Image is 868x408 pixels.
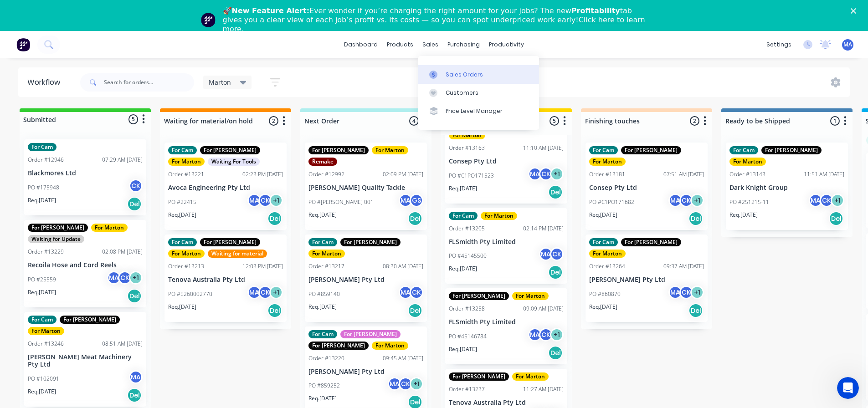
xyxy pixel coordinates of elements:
div: For Cam [168,146,197,154]
div: 09:45 AM [DATE] [383,354,423,362]
div: Order #12992 [308,170,344,178]
div: For [PERSON_NAME]For MartonOrder #1325809:09 AM [DATE]FLSmidth Pty LimitedPO #45146784MACK+1Req.[... [445,288,567,364]
div: Del [548,185,563,199]
p: PO #25559 [28,275,56,284]
div: Order #13258 [449,305,485,313]
div: For Marton [372,146,408,154]
p: Req. [DATE] [168,211,196,219]
p: [PERSON_NAME] Pty Ltd [589,276,704,284]
p: PO #C1PO171523 [449,172,494,180]
div: + 1 [550,328,564,342]
img: Factory [16,38,30,51]
div: MA [247,286,261,299]
div: MA [668,286,682,299]
p: PO #251215-11 [729,198,769,206]
div: For [PERSON_NAME]For MartonRemakeOrder #1299202:09 PM [DATE][PERSON_NAME] Quality TacklePO #[PERS... [305,143,427,230]
a: dashboard [339,38,382,51]
div: Del [267,211,282,226]
p: Tenova Australia Pty Ltd [168,276,283,284]
div: Del [688,303,703,318]
div: CK [399,377,412,391]
div: For Marton [91,224,128,232]
div: Close [851,8,860,14]
div: For CamFor MartonOrder #1320502:14 PM [DATE]FLSmidth Pty LimitedPO #45145500MACKReq.[DATE]Del [445,208,567,284]
span: MA [843,41,852,49]
p: Req. [DATE] [168,303,196,311]
div: purchasing [443,38,484,51]
div: Order #13143 [729,170,765,178]
div: For CamFor [PERSON_NAME]For MartonWaiting for materialOrder #1321312:03 PM [DATE]Tenova Australia... [164,235,287,322]
div: Order #13237 [449,385,485,393]
b: Profitability [571,6,620,15]
p: Req. [DATE] [589,211,617,219]
div: Order #13163 [449,144,485,152]
div: MA [388,377,401,391]
div: Order #13217 [308,262,344,270]
b: New Feature Alert: [232,6,310,15]
p: FLSmidth Pty Limited [449,238,564,246]
div: Order #13213 [168,262,204,270]
div: GS [410,194,423,207]
p: Req. [DATE] [308,303,337,311]
div: Order #13229 [28,248,64,256]
p: Consep Pty Ltd [589,184,704,192]
p: PO #45145500 [449,252,487,260]
div: Del [408,303,422,318]
div: Remake [308,158,337,166]
div: + 1 [129,271,143,285]
div: For CamOrder #1294607:29 AM [DATE]Blackmores LtdPO #175948CKReq.[DATE]Del [24,139,146,215]
a: Sales Orders [418,65,539,83]
p: PO #C1PO171682 [589,198,634,206]
div: 09:37 AM [DATE] [663,262,704,270]
p: PO #859252 [308,382,340,390]
p: Req. [DATE] [589,303,617,311]
div: MA [129,370,143,384]
a: Customers [418,84,539,102]
div: For Cam [589,146,618,154]
div: For Marton [481,212,517,220]
div: For Cam [449,212,478,220]
p: PO #22415 [168,198,196,206]
div: For Marton [512,292,549,300]
p: Req. [DATE] [308,394,337,403]
p: [PERSON_NAME] Pty Ltd [308,276,423,284]
div: sales [418,38,443,51]
div: 07:51 AM [DATE] [663,170,704,178]
div: For CamFor [PERSON_NAME]For MartonOrder #1318107:51 AM [DATE]Consep Pty LtdPO #C1PO171682MACK+1Re... [586,143,708,230]
div: 09:09 AM [DATE] [523,305,564,313]
div: Order #13205 [449,224,485,233]
div: MA [528,167,542,181]
div: CK [258,286,272,299]
div: + 1 [550,167,564,181]
div: Order #13246 [28,340,64,348]
iframe: Intercom live chat [837,377,859,399]
div: For Cam [28,143,56,151]
a: Price Level Manager [418,102,539,120]
div: 11:10 AM [DATE] [523,144,564,152]
div: For [PERSON_NAME] [621,146,681,154]
div: Del [127,289,142,303]
div: 🚀 Ever wonder if you’re charging the right amount for your jobs? The new tab gives you a clear vi... [223,6,653,34]
p: Req. [DATE] [729,211,758,219]
div: For Cam [589,238,618,246]
p: PO #102091 [28,375,59,383]
div: Workflow [27,77,65,88]
div: For [PERSON_NAME] [449,372,509,381]
div: 12:03 PM [DATE] [242,262,283,270]
div: For Cam [729,146,758,154]
p: Req. [DATE] [449,345,477,353]
div: 08:51 AM [DATE] [102,340,143,348]
div: For Cam [168,238,197,246]
img: Profile image for Team [201,13,216,27]
p: PO #859140 [308,290,340,298]
div: For [PERSON_NAME] [340,238,401,246]
div: For Marton [589,250,626,258]
div: MA [668,194,682,207]
div: + 1 [831,194,844,207]
div: For Marton [589,158,626,166]
div: 02:08 PM [DATE] [102,248,143,256]
div: CK [410,286,423,299]
div: Del [688,211,703,226]
div: For [PERSON_NAME] [308,146,369,154]
div: For Marton [372,342,408,350]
